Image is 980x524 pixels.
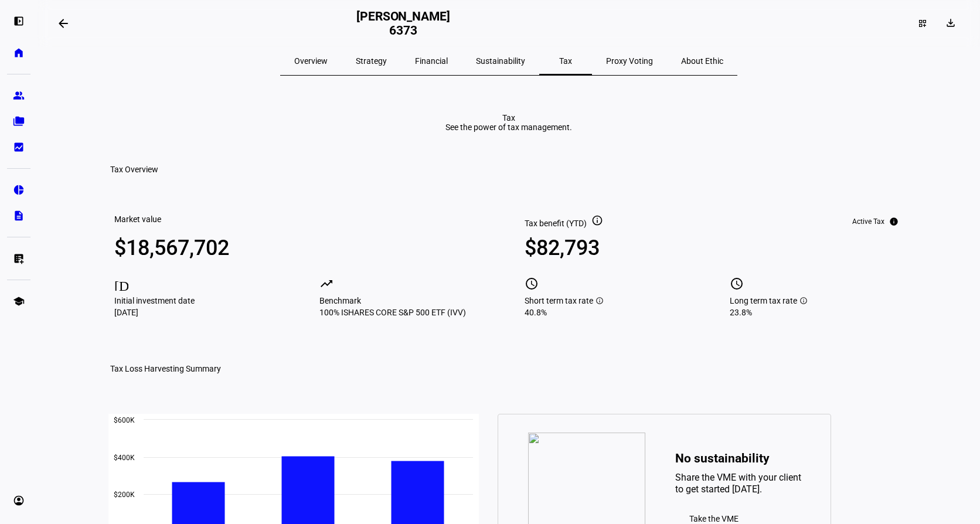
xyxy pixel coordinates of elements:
eth-mat-symbol: folder_copy [13,115,25,127]
text: $200K [114,491,135,499]
span: About Ethic [681,57,723,65]
div: 100% ISHARES CORE S&P 500 ETF (IVV) [319,308,493,317]
a: bid_landscape [7,135,30,159]
eth-mat-symbol: description [13,210,25,222]
span: Take the VME [689,514,739,523]
text: $400K [114,454,135,462]
span: Short term tax rate [525,296,593,305]
mat-icon: download [945,17,957,29]
span: Financial [415,57,448,65]
eth-mat-symbol: bid_landscape [13,141,25,153]
span: Proxy Voting [606,57,653,65]
div: Market value [114,215,161,224]
eth-mat-symbol: pie_chart [13,184,25,196]
div: Initial investment date [114,296,288,305]
eth-report-page-title: Tax [101,113,917,132]
span: Long term tax rate [730,296,797,305]
div: Benchmark [319,296,493,305]
mat-icon: info [596,297,604,305]
h3: Tax Overview [110,165,158,174]
mat-icon: info [889,217,899,226]
mat-icon: schedule [730,277,744,291]
eth-mat-symbol: list_alt_add [13,253,25,264]
div: [DATE] [114,308,288,317]
a: group [7,84,30,107]
a: home [7,41,30,64]
span: Sustainability [476,57,525,65]
text: $600K [114,416,135,424]
a: description [7,204,30,227]
a: folder_copy [7,110,30,133]
eth-mat-symbol: account_circle [13,495,25,506]
div: 40.8% [525,308,698,317]
eth-mat-symbol: home [13,47,25,59]
mat-icon: arrow_backwards [56,16,70,30]
div: $82,793 [525,236,698,260]
h3: Tax Loss Harvesting Summary [110,364,221,373]
div: Tax [445,113,572,123]
span: Tax [559,57,572,65]
mat-icon: info [799,297,808,305]
div: Active Tax [852,217,884,226]
span: Strategy [356,57,387,65]
div: Share the VME with your client to get started [DATE]. [675,472,808,495]
mat-icon: trending_up [319,277,334,291]
mat-icon: dashboard_customize [918,19,927,28]
eth-mat-symbol: left_panel_open [13,15,25,27]
mat-icon: info [591,215,603,226]
eth-mat-symbol: school [13,295,25,307]
div: 23.8% [730,308,903,317]
span: Overview [294,57,328,65]
mat-icon: schedule [525,277,539,291]
a: pie_chart [7,178,30,202]
h2: [PERSON_NAME] 6373 [356,9,450,38]
div: No sustainability [675,451,808,466]
eth-mat-symbol: group [13,90,25,101]
span: Tax benefit (YTD) [525,219,587,228]
div: See the power of tax management. [445,123,572,132]
div: $18,567,702 [114,236,288,260]
mat-icon: [DATE] [114,277,128,291]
